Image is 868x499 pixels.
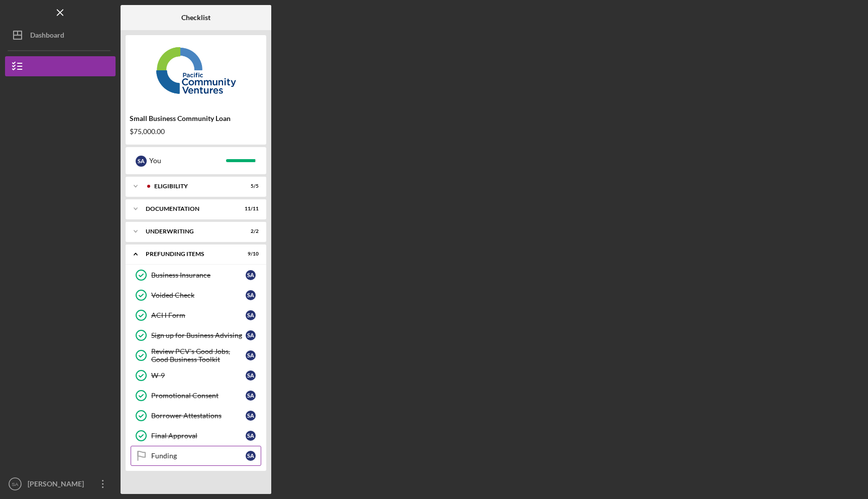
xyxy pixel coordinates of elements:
div: You [149,152,226,169]
div: S A [246,330,256,340]
div: Review PCV's Good Jobs, Good Business Toolkit [151,347,246,363]
text: SA [12,481,19,487]
div: Prefunding Items [146,251,234,257]
a: Business InsuranceSA [131,265,261,285]
img: Product logo [126,40,266,100]
a: W-9SA [131,365,261,386]
div: Final Approval [151,432,246,440]
a: Sign up for Business AdvisingSA [131,325,261,345]
div: Borrower Attestations [151,412,246,420]
div: S A [246,290,256,300]
div: S A [136,156,147,167]
button: Dashboard [5,25,116,45]
div: 11 / 11 [241,206,259,212]
a: FundingSA [131,446,261,466]
a: Borrower AttestationsSA [131,406,261,426]
div: 5 / 5 [241,183,259,189]
a: Voided CheckSA [131,285,261,305]
div: Underwriting [146,228,234,234]
div: ACH Form [151,311,246,319]
a: Final ApprovalSA [131,426,261,446]
div: S A [246,411,256,421]
div: 9 / 10 [241,251,259,257]
button: SA[PERSON_NAME] [5,474,116,494]
div: W-9 [151,371,246,380]
div: Funding [151,452,246,460]
div: S A [246,431,256,441]
div: Business Insurance [151,271,246,279]
div: S A [246,310,256,320]
div: $75,000.00 [130,128,262,136]
div: Voided Check [151,291,246,299]
div: S A [246,350,256,360]
div: Eligibility [154,183,234,189]
a: Review PCV's Good Jobs, Good Business ToolkitSA [131,345,261,365]
div: Promotional Consent [151,392,246,400]
b: Checklist [181,14,210,22]
div: S A [246,270,256,280]
a: ACH FormSA [131,305,261,325]
div: S A [246,370,256,381]
div: Documentation [146,206,234,212]
div: 2 / 2 [241,228,259,234]
div: S A [246,391,256,401]
div: [PERSON_NAME] [25,474,90,496]
div: S A [246,451,256,461]
div: Sign up for Business Advising [151,331,246,339]
div: Dashboard [30,25,64,48]
a: Promotional ConsentSA [131,386,261,406]
div: Small Business Community Loan [130,114,262,122]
